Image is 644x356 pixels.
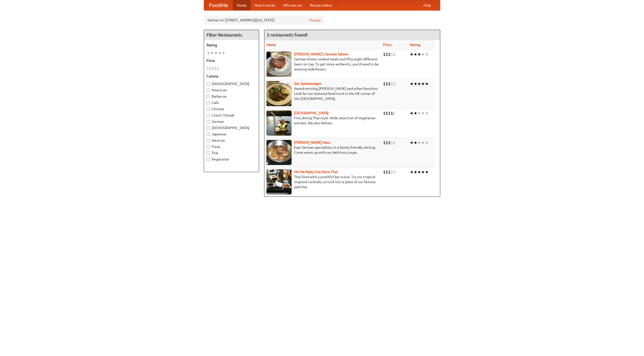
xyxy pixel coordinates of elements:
li: ★ [417,81,421,87]
p: Thai food with a youthful bar scene. Try our tropical inspired cocktails, or tuck into a plate of... [266,174,379,189]
li: ★ [417,52,421,57]
li: $ [388,110,391,116]
img: satay.jpg [266,110,292,136]
li: $ [386,81,388,87]
li: $ [383,140,386,145]
li: ★ [414,52,417,57]
img: speisewagen.jpg [266,81,292,106]
li: ★ [410,169,414,175]
li: $ [388,169,391,175]
label: Mexican [207,138,256,143]
li: ★ [425,140,429,145]
input: Thai [207,151,210,155]
input: Chinese [207,107,210,111]
input: Cafe [207,101,210,104]
li: $ [212,66,214,71]
li: ★ [417,140,421,145]
li: ★ [414,110,417,116]
li: $ [388,140,391,145]
label: Vegetarian [207,157,256,162]
p: Fine dining Thai-style. Wide selection of vegetarian entrées. We also deliver. [266,115,379,126]
b: Der Speisewagen [294,82,321,86]
li: $ [214,66,217,71]
li: $ [393,81,396,87]
a: Help [419,0,435,10]
li: $ [217,66,219,71]
a: How it works [251,0,279,10]
a: Home [233,0,251,10]
p: German home-cooked meals and fifty-eight different beers on tap. To get more authentic, you'd nee... [266,57,379,72]
ng-pluralize: 5 restaurants found! [267,32,308,37]
li: ★ [414,140,417,145]
input: [DEMOGRAPHIC_DATA] [207,126,210,130]
li: $ [391,169,393,175]
li: ★ [218,50,222,56]
li: ★ [222,50,225,56]
li: ★ [410,110,414,116]
input: German [207,120,210,123]
li: ★ [417,110,421,116]
li: ★ [414,81,417,87]
b: Hit Me Baby One More Thai [294,170,338,174]
li: ★ [425,169,429,175]
h5: Price [207,58,256,63]
label: Cafe [207,100,256,105]
li: ★ [410,81,414,87]
a: Name [266,43,276,47]
li: $ [393,110,396,116]
li: ★ [210,50,214,56]
li: $ [383,169,386,175]
input: American [207,89,210,92]
a: Price [383,43,391,47]
li: ★ [410,140,414,145]
input: Czech / Slovak [207,114,210,117]
div: Deliver to: [STREET_ADDRESS][US_STATE] [204,16,325,25]
li: $ [386,169,388,175]
li: ★ [421,52,425,57]
label: Thai [207,150,256,155]
li: ★ [421,169,425,175]
li: $ [386,110,388,116]
a: [PERSON_NAME] Haus [294,140,330,144]
li: $ [388,52,391,57]
input: Pizza [207,145,210,148]
li: $ [391,81,393,87]
a: [PERSON_NAME]'s German Saloon [294,52,348,56]
li: $ [207,66,209,71]
li: $ [209,66,212,71]
img: kohlhaus.jpg [266,140,292,165]
label: Pizza [207,144,256,149]
input: Vegetarian [207,158,210,161]
label: Barbecue [207,94,256,99]
li: $ [383,81,386,87]
label: Japanese [207,132,256,137]
label: Chinese [207,106,256,111]
label: [DEMOGRAPHIC_DATA] [207,125,256,130]
li: $ [391,52,393,57]
li: ★ [214,50,218,56]
a: Rating [410,43,420,47]
li: ★ [425,52,429,57]
li: $ [391,110,393,116]
h5: Rating [207,43,256,48]
input: Mexican [207,139,210,142]
label: Czech / Slovak [207,113,256,118]
a: [GEOGRAPHIC_DATA] [294,111,329,115]
input: Barbecue [207,95,210,98]
p: East German specialties, in a family-friendly setting. Come warm up with our delicious soups. [266,145,379,155]
li: $ [383,52,386,57]
li: ★ [414,169,417,175]
li: ★ [207,50,210,56]
li: ★ [425,81,429,87]
a: Recipe videos [306,0,336,10]
li: ★ [421,110,425,116]
li: $ [386,140,388,145]
input: Japanese [207,133,210,136]
img: esthers.jpg [266,52,292,77]
h4: Filter Restaurants [204,30,259,40]
li: ★ [421,140,425,145]
li: ★ [425,110,429,116]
